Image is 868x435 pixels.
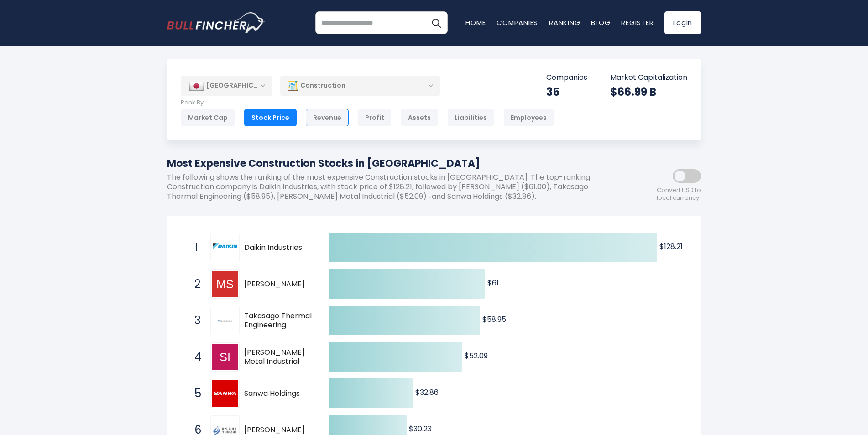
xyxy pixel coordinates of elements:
img: Sanko Metal Industrial [212,344,238,370]
div: 35 [546,85,587,99]
span: [PERSON_NAME] [244,280,313,289]
div: Employees [503,109,554,126]
img: Daikin Industries [212,234,238,261]
text: $32.86 [415,387,439,398]
a: Go to homepage [167,12,265,33]
div: Profit [358,109,392,126]
img: Sanwa Holdings [212,380,238,407]
div: Construction [280,75,440,96]
div: Assets [401,109,438,126]
span: Daikin Industries [244,243,313,253]
p: Companies [546,73,587,83]
span: Takasago Thermal Engineering [244,311,313,331]
img: Mitani Sekisan [212,271,238,297]
p: The following shows the ranking of the most expensive Construction stocks in [GEOGRAPHIC_DATA]. T... [167,173,619,201]
span: [PERSON_NAME] [244,425,313,435]
a: Register [621,18,654,27]
p: Rank By [181,99,554,107]
a: Ranking [549,18,580,27]
a: Login [664,11,701,34]
a: Blog [591,18,610,27]
img: Takasago Thermal Engineering [212,314,238,327]
a: Home [465,18,486,27]
div: $66.99 B [610,85,687,99]
span: [PERSON_NAME] Metal Industrial [244,348,313,367]
p: Market Capitalization [610,73,687,83]
div: Market Cap [181,109,235,126]
div: [GEOGRAPHIC_DATA] [181,76,272,96]
span: 1 [190,240,199,255]
span: 5 [190,386,199,401]
span: 4 [190,349,199,365]
span: 2 [190,276,199,292]
a: Companies [497,18,538,27]
img: bullfincher logo [167,12,265,33]
span: 3 [190,313,199,328]
text: $52.09 [465,351,488,361]
button: Search [425,11,448,34]
h1: Most Expensive Construction Stocks in [GEOGRAPHIC_DATA] [167,156,619,171]
text: $128.21 [659,241,683,252]
div: Stock Price [244,109,297,126]
text: $30.23 [409,424,432,434]
text: $61 [487,278,499,288]
span: Convert USD to local currency [657,186,701,202]
span: Sanwa Holdings [244,389,313,399]
div: Liabilities [447,109,494,126]
text: $58.95 [482,314,506,325]
div: Revenue [306,109,349,126]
